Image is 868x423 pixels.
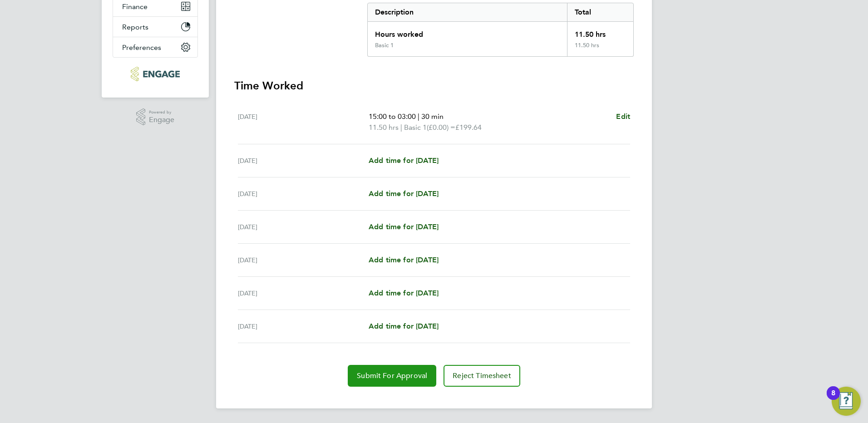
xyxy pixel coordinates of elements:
[455,123,482,132] span: £199.64
[357,371,427,380] span: Submit For Approval
[369,321,439,332] a: Add time for [DATE]
[149,116,174,124] span: Engage
[368,3,567,21] div: Description
[444,365,520,387] button: Reject Timesheet
[567,3,633,21] div: Total
[238,155,369,166] div: [DATE]
[369,322,439,330] span: Add time for [DATE]
[369,155,439,166] a: Add time for [DATE]
[369,189,439,198] span: Add time for [DATE]
[421,112,444,121] span: 30 min
[113,67,198,81] a: Go to home page
[453,371,511,380] span: Reject Timesheet
[122,2,148,11] span: Finance
[404,122,427,133] span: Basic 1
[832,387,861,416] button: Open Resource Center, 8 new notifications
[368,22,567,42] div: Hours worked
[369,255,439,266] a: Add time for [DATE]
[567,22,633,42] div: 11.50 hrs
[369,221,439,232] a: Add time for [DATE]
[369,123,399,132] span: 11.50 hrs
[238,288,369,299] div: [DATE]
[238,111,369,133] div: [DATE]
[113,17,197,37] button: Reports
[369,222,439,231] span: Add time for [DATE]
[122,23,148,31] span: Reports
[369,188,439,199] a: Add time for [DATE]
[238,221,369,232] div: [DATE]
[427,123,455,132] span: (£0.00) =
[348,365,436,387] button: Submit For Approval
[136,108,175,126] a: Powered byEngage
[122,43,161,52] span: Preferences
[367,3,634,57] div: Summary
[238,255,369,266] div: [DATE]
[567,42,633,56] div: 11.50 hrs
[616,111,630,122] a: Edit
[238,188,369,199] div: [DATE]
[369,256,439,264] span: Add time for [DATE]
[238,321,369,332] div: [DATE]
[616,112,630,121] span: Edit
[418,112,419,121] span: |
[831,393,835,405] div: 8
[375,42,394,49] div: Basic 1
[369,289,439,297] span: Add time for [DATE]
[234,79,634,93] h3: Time Worked
[369,156,439,165] span: Add time for [DATE]
[369,112,416,121] span: 15:00 to 03:00
[131,67,179,81] img: rec-solutions-logo-retina.png
[400,123,402,132] span: |
[369,288,439,299] a: Add time for [DATE]
[113,37,197,57] button: Preferences
[149,108,174,116] span: Powered by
